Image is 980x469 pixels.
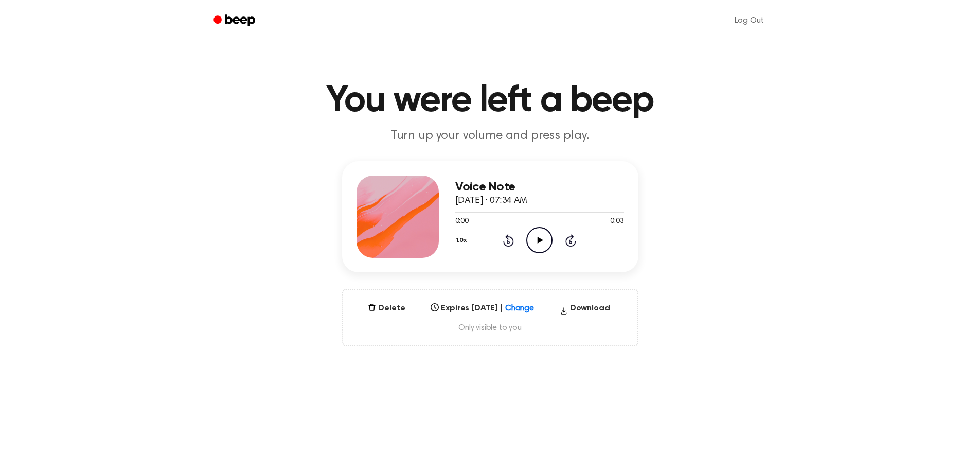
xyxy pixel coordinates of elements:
button: Delete [364,302,409,315]
p: Turn up your volume and press play. [293,128,688,145]
span: 0:03 [610,216,623,227]
span: Only visible to you [355,323,625,333]
span: [DATE] · 07:34 AM [455,196,527,205]
button: Download [556,302,614,319]
button: 1.0x [455,232,471,249]
span: 0:00 [455,216,469,227]
a: Log Out [724,8,774,33]
h3: Voice Note [455,180,624,194]
h1: You were left a beep [227,82,754,119]
a: Beep [206,11,264,31]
